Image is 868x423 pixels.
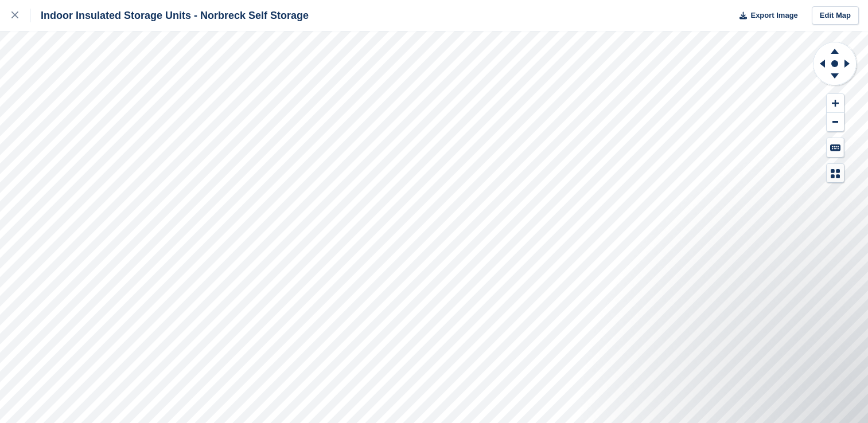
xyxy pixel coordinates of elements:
[30,9,309,22] div: Indoor Insulated Storage Units - Norbreck Self Storage
[750,10,797,21] span: Export Image
[827,164,844,183] button: Map Legend
[812,6,859,25] a: Edit Map
[827,94,844,113] button: Zoom In
[733,6,798,25] button: Export Image
[827,113,844,132] button: Zoom Out
[827,138,844,157] button: Keyboard Shortcuts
